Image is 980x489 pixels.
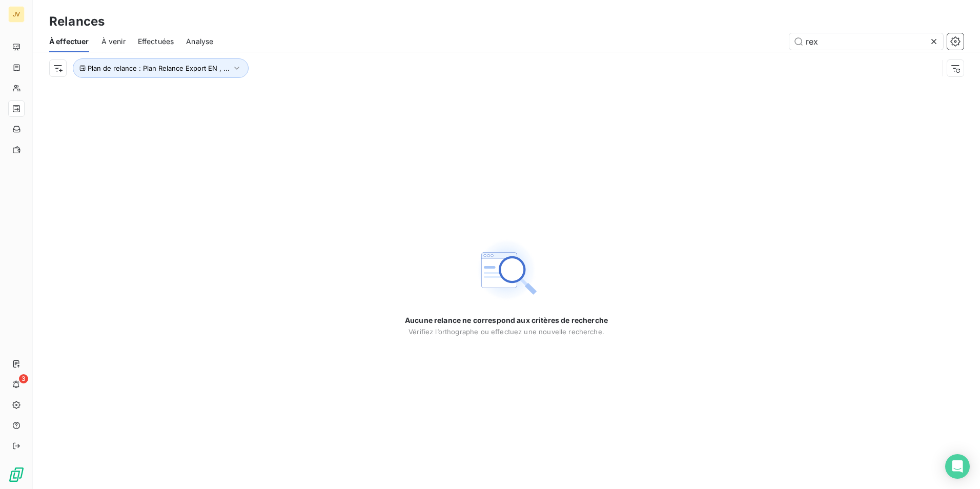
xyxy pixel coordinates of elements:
[138,36,174,47] span: Effectuées
[474,237,539,303] img: Empty state
[186,36,213,47] span: Analyse
[101,36,126,47] span: À venir
[19,374,28,383] span: 3
[8,6,25,23] div: JV
[49,36,89,47] span: À effectuer
[409,328,604,336] span: Vérifiez l’orthographe ou effectuez une nouvelle recherche.
[88,64,230,72] span: Plan de relance : Plan Relance Export EN , ...
[8,466,25,483] img: Logo LeanPay
[73,58,249,78] button: Plan de relance : Plan Relance Export EN , ...
[49,12,105,31] h3: Relances
[405,315,608,325] span: Aucune relance ne correspond aux critères de recherche
[789,33,943,50] input: Rechercher
[945,454,970,479] div: Open Intercom Messenger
